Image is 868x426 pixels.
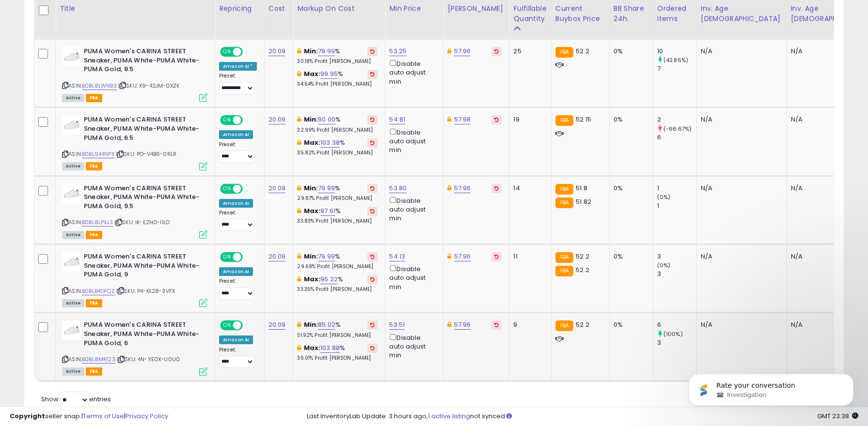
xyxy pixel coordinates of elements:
span: | SKU: 4N-YE0X-U0U0 [117,355,180,363]
div: 0% [614,252,646,261]
div: Ordered Items [657,3,693,24]
div: 3 [657,252,696,261]
div: Preset: [219,278,257,300]
small: (42.86%) [663,56,688,64]
a: 20.09 [268,115,286,124]
a: Privacy Policy [126,411,168,421]
b: Min: [304,252,318,261]
a: 85.02 [318,320,335,330]
div: 0% [614,47,646,56]
div: Amazon AI [219,335,253,344]
span: OFF [241,184,257,193]
span: ON [221,321,233,330]
b: Max: [304,343,321,352]
div: 25 [513,47,543,56]
a: 97.61 [320,206,335,216]
a: 20.09 [268,252,286,261]
div: Inv. Age [DEMOGRAPHIC_DATA] [701,3,783,24]
p: 33.35% Profit [PERSON_NAME] [297,286,378,293]
a: 79.99 [318,252,335,261]
small: (0%) [657,261,671,269]
div: Title [60,3,211,14]
div: 0% [614,184,646,193]
div: Disable auto adjust min [389,195,436,223]
span: Show: entries [41,395,111,404]
span: 52.2 [576,252,589,261]
span: All listings currently available for purchase on Amazon [62,231,84,239]
iframe: Intercom notifications message [674,353,868,421]
div: [PERSON_NAME] [447,3,505,14]
span: FBA [86,299,102,307]
span: ON [221,184,233,193]
div: Last InventoryLab Update: 3 hours ago, not synced. [307,412,858,421]
div: % [297,47,378,65]
p: 33.83% Profit [PERSON_NAME] [297,218,378,225]
a: 90.00 [318,115,335,124]
span: | SKU: P4-KL28-3VFX [116,287,175,295]
span: ON [221,116,233,124]
div: seller snap | | [10,412,168,421]
b: PUMA Women's CARINA STREET Sneaker, PUMA White-PUMA White-PUMA Gold, 6.5 [84,115,202,145]
small: FBA [555,198,573,208]
p: 31.92% Profit [PERSON_NAME] [297,332,378,339]
b: PUMA Women's CARINA STREET Sneaker, PUMA White-PUMA White-PUMA Gold, 6 [84,320,202,350]
img: 31dNh9guB+L._SL40_.jpg [62,47,81,66]
span: All listings currently available for purchase on Amazon [62,299,84,307]
div: 0% [614,115,646,124]
a: 53.80 [389,183,407,193]
strong: Copyright [10,411,45,421]
img: 31dNh9guB+L._SL40_.jpg [62,320,81,340]
div: 14 [513,184,543,193]
span: ON [221,48,233,56]
a: Terms of Use [83,411,124,421]
span: OFF [241,321,257,330]
b: PUMA Women's CARINA STREET Sneaker, PUMA White-PUMA White-PUMA Gold, 9.5 [84,184,202,213]
span: FBA [86,231,102,239]
img: 31dNh9guB+L._SL40_.jpg [62,252,81,272]
div: N/A [701,115,779,124]
span: | SKU: X9-42JM-0XZK [118,82,179,90]
a: 20.09 [268,183,286,193]
div: 19 [513,115,543,124]
div: 1 [657,201,696,210]
div: % [297,275,378,293]
span: 51.82 [576,197,591,206]
div: ASIN: [62,115,207,169]
a: 96.22 [320,274,338,284]
div: 3 [657,270,696,278]
span: All listings currently available for purchase on Amazon [62,94,84,102]
div: Amazon AI * [219,62,257,71]
span: 52.15 [576,115,591,124]
a: 99.95 [320,69,338,79]
a: 57.96 [454,252,471,261]
a: 103.88 [320,343,340,353]
a: 57.96 [454,320,471,330]
div: N/A [701,47,779,56]
span: 51.8 [576,183,587,193]
a: 53.25 [389,46,407,56]
div: Cost [268,3,289,14]
p: 29.87% Profit [PERSON_NAME] [297,195,378,202]
p: 34.64% Profit [PERSON_NAME] [297,81,378,88]
img: 31dNh9guB+L._SL40_.jpg [62,115,81,135]
div: 1 [657,184,696,193]
b: Min: [304,115,318,124]
a: B0BL8LWNB3 [82,82,117,90]
div: 9 [513,320,543,329]
img: 31dNh9guB+L._SL40_.jpg [62,184,81,203]
div: 10 [657,47,696,56]
div: % [297,207,378,225]
div: Repricing [219,3,260,14]
div: Amazon AI [219,199,253,208]
div: 11 [513,252,543,261]
a: 1 active listing [428,411,470,421]
span: 52.2 [576,46,589,56]
small: (0%) [657,193,671,201]
div: % [297,184,378,202]
div: N/A [701,252,779,261]
a: 57.98 [454,115,471,124]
